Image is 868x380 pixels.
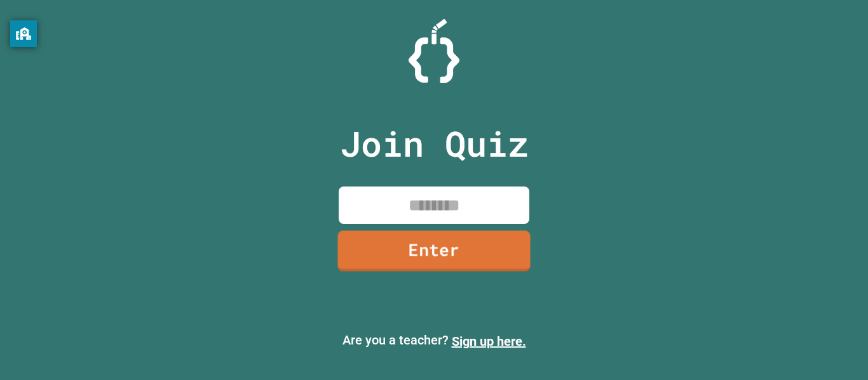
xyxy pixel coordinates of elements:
[10,20,37,47] button: privacy banner
[409,19,459,83] img: Logo.svg
[10,331,858,351] p: Are you a teacher?
[763,274,855,328] iframe: chat widget
[340,117,529,170] p: Join Quiz
[452,334,526,349] a: Sign up here.
[337,230,530,271] a: Enter
[815,329,855,367] iframe: chat widget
